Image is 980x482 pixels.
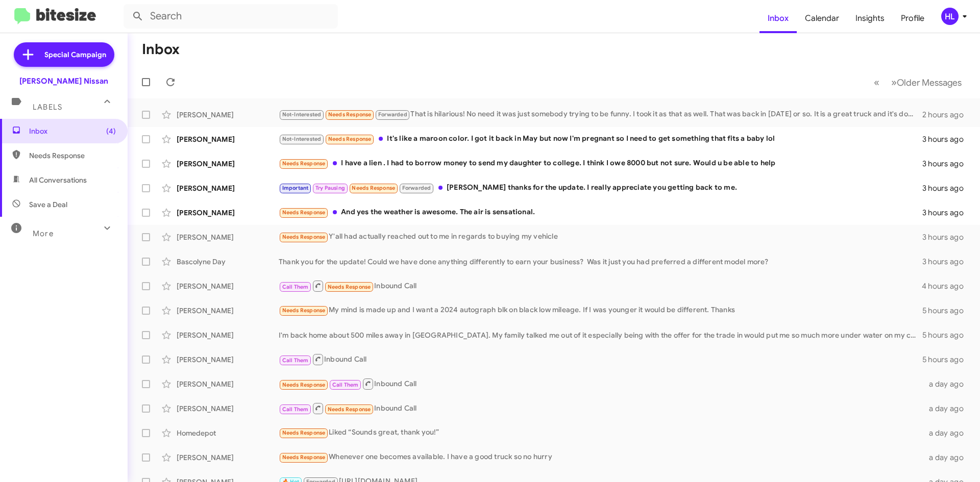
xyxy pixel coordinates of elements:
div: 4 hours ago [922,281,972,291]
div: [PERSON_NAME] [177,159,279,169]
div: [PERSON_NAME] [177,208,279,218]
span: Needs Response [328,284,371,290]
button: Previous [868,72,886,93]
span: Call Them [282,284,309,290]
div: a day ago [923,403,972,414]
div: I'm back home about 500 miles away in [GEOGRAPHIC_DATA]. My family talked me out of it especially... [279,330,922,340]
span: Needs Response [328,136,372,142]
input: Search [124,4,338,29]
span: All Conversations [29,175,87,185]
a: Calendar [797,4,847,33]
div: And yes the weather is awesome. The air is sensational. [279,207,922,218]
span: Needs Response [282,382,326,388]
div: 5 hours ago [922,330,972,340]
div: 5 hours ago [922,306,972,316]
span: Needs Response [282,234,326,240]
span: Needs Response [328,111,372,118]
div: Inbound Call [279,377,923,390]
div: a day ago [923,379,972,389]
button: HL [933,8,969,25]
h1: Inbox [142,41,180,58]
div: [PERSON_NAME] [177,354,279,365]
a: Inbox [759,4,797,33]
span: Forwarded [400,184,433,193]
div: Inbound Call [279,402,923,415]
div: 5 hours ago [922,354,972,365]
span: Save a Deal [29,199,67,210]
span: Older Messages [897,77,962,88]
div: [PERSON_NAME] Nissan [19,76,108,86]
div: I have a lien . I had to borrow money to send my daughter to college. I think I owe 8000 but not ... [279,158,922,169]
nav: Page navigation example [868,72,968,93]
div: 3 hours ago [922,159,972,169]
div: [PERSON_NAME] [177,232,279,242]
div: 3 hours ago [922,257,972,267]
span: More [33,229,54,238]
span: Call Them [332,382,359,388]
span: Labels [33,103,62,112]
div: Liked “Sounds great, thank you!” [279,427,923,439]
span: Not-Interested [282,136,322,142]
div: [PERSON_NAME] thanks for the update. I really appreciate you getting back to me. [279,182,922,194]
div: Thank you for the update! Could we have done anything differently to earn your business? Was it j... [279,257,922,267]
span: Needs Response [282,209,326,216]
div: a day ago [923,428,972,438]
button: Next [885,72,968,93]
div: [PERSON_NAME] [177,452,279,463]
a: Profile [893,4,933,33]
span: Call Them [282,357,309,364]
div: [PERSON_NAME] [177,110,279,120]
div: 3 hours ago [922,208,972,218]
span: Call Them [282,406,309,413]
div: It's like a maroon color. I got it back in May but now I'm pregnant so I need to get something th... [279,133,922,145]
div: [PERSON_NAME] [177,403,279,414]
span: Needs Response [282,160,326,167]
div: Inbound Call [279,353,922,366]
div: [PERSON_NAME] [177,330,279,340]
a: Insights [847,4,893,33]
div: Y'all had actually reached out to me in regards to buying my vehicle [279,231,922,243]
span: Needs Response [282,307,326,314]
div: Bascolyne Day [177,257,279,267]
span: Needs Response [328,406,371,413]
div: [PERSON_NAME] [177,306,279,316]
span: Not-Interested [282,111,322,118]
span: Try Pausing [315,185,345,191]
div: That is hilarious! No need it was just somebody trying to be funny. I took it as that as well. Th... [279,109,922,120]
div: Inbound Call [279,280,922,292]
div: [PERSON_NAME] [177,281,279,291]
span: Needs Response [282,454,326,461]
a: Special Campaign [14,42,114,67]
div: [PERSON_NAME] [177,183,279,193]
span: Needs Response [282,429,326,436]
div: 3 hours ago [922,134,972,144]
div: 3 hours ago [922,183,972,193]
span: « [874,76,879,89]
div: Homedepot [177,428,279,438]
span: Inbox [29,126,116,136]
span: Needs Response [29,150,116,161]
div: [PERSON_NAME] [177,379,279,389]
span: Needs Response [352,185,395,191]
span: Important [282,185,309,191]
div: 3 hours ago [922,232,972,242]
span: Special Campaign [44,49,106,60]
div: HL [941,8,959,25]
div: 2 hours ago [922,110,972,120]
span: (4) [106,126,116,136]
span: » [891,76,897,89]
div: My mind is made up and I want a 2024 autograph blk on black low mileage. If I was younger it woul... [279,305,922,316]
span: Forwarded [376,110,409,120]
div: Whenever one becomes available. I have a good truck so no hurry [279,451,923,463]
div: a day ago [923,452,972,463]
div: [PERSON_NAME] [177,134,279,144]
